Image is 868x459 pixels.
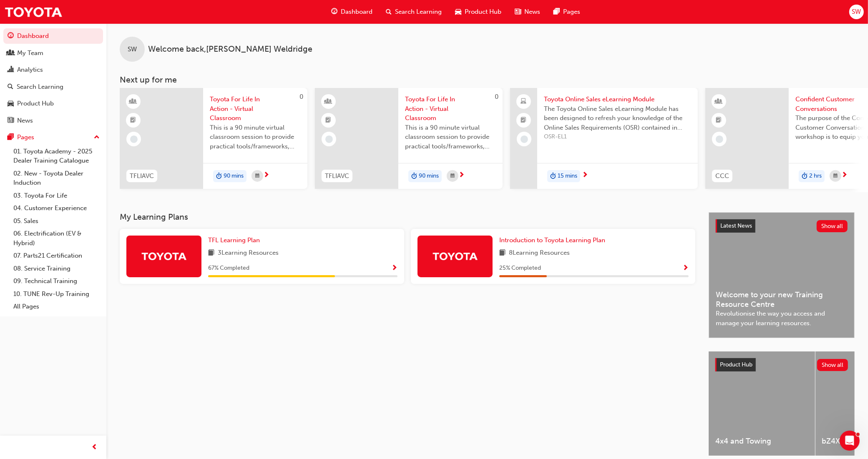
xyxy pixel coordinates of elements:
[849,5,864,19] button: SW
[10,288,103,301] a: 10. TUNE Rev-Up Training
[802,171,808,182] span: duration-icon
[499,236,605,244] span: Introduction to Toyota Learning Plan
[3,130,103,145] button: Pages
[8,50,14,57] span: people-icon
[395,7,442,17] span: Search Learning
[216,171,222,182] span: duration-icon
[8,100,14,108] span: car-icon
[448,3,508,20] a: car-iconProduct Hub
[582,172,588,179] span: next-icon
[17,82,63,92] div: Search Learning
[682,263,689,273] button: Show Progress
[3,27,103,130] button: DashboardMy TeamAnalyticsSearch LearningProduct HubNews
[709,351,815,456] a: 4x4 and Towing
[450,171,455,181] span: calendar-icon
[3,62,103,78] a: Analytics
[3,28,103,44] a: Dashboard
[3,113,103,128] a: News
[3,45,103,61] a: My Team
[715,436,808,446] span: 4x4 and Towing
[325,3,379,20] a: guage-iconDashboard
[716,290,848,309] span: Welcome to your new Training Resource Centre
[715,171,729,181] span: CCC
[521,96,527,107] span: laptop-icon
[10,227,103,249] a: 06. Electrification (EV & Hybrid)
[405,95,496,123] span: Toyota For Life In Action - Virtual Classroom
[499,263,541,273] span: 25 % Completed
[432,249,478,263] img: Trak
[521,115,527,126] span: booktick-icon
[515,7,521,17] span: news-icon
[563,7,580,17] span: Pages
[544,95,691,104] span: Toyota Online Sales eLearning Module
[716,115,722,126] span: booktick-icon
[682,265,689,272] span: Show Progress
[716,309,848,328] span: Revolutionise the way you access and manage your learning resources.
[8,134,14,141] span: pages-icon
[840,431,860,451] iframe: Intercom live chat
[509,248,570,258] span: 8 Learning Resources
[17,133,34,142] div: Pages
[208,236,263,245] a: TFL Learning Plan
[92,442,98,453] span: prev-icon
[3,96,103,111] a: Product Hub
[391,263,398,273] button: Show Progress
[499,236,609,245] a: Introduction to Toyota Learning Plan
[10,189,103,202] a: 03. Toyota For Life
[508,3,547,20] a: news-iconNews
[554,7,560,17] span: pages-icon
[405,123,496,151] span: This is a 90 minute virtual classroom session to provide practical tools/frameworks, behaviours a...
[716,135,723,143] span: learningRecordVerb_NONE-icon
[255,171,259,181] span: calendar-icon
[10,145,103,167] a: 01. Toyota Academy - 2025 Dealer Training Catalogue
[148,45,312,54] span: Welcome back , [PERSON_NAME] Weldridge
[817,359,848,371] button: Show all
[120,212,695,222] h3: My Learning Plans
[10,249,103,262] a: 07. Parts21 Certification
[458,172,465,179] span: next-icon
[218,248,279,258] span: 3 Learning Resources
[833,171,838,181] span: calendar-icon
[411,171,417,182] span: duration-icon
[465,7,501,17] span: Product Hub
[331,7,337,17] span: guage-icon
[8,66,14,74] span: chart-icon
[4,3,63,21] img: Trak
[326,115,332,126] span: booktick-icon
[499,248,506,258] span: book-icon
[10,300,103,313] a: All Pages
[10,202,103,215] a: 04. Customer Experience
[10,167,103,189] a: 02. New - Toyota Dealer Induction
[709,212,855,338] a: Latest NewsShow allWelcome to your new Training Resource CentreRevolutionise the way you access a...
[495,93,498,100] span: 0
[3,79,103,95] a: Search Learning
[131,115,136,126] span: booktick-icon
[379,3,448,20] a: search-iconSearch Learning
[94,132,100,143] span: up-icon
[544,104,691,133] span: The Toyota Online Sales eLearning Module has been designed to refresh your knowledge of the Onlin...
[809,171,822,181] span: 2 hrs
[106,75,868,85] h3: Next up for me
[852,7,861,17] span: SW
[720,361,752,368] span: Product Hub
[17,48,43,58] div: My Team
[208,248,214,258] span: book-icon
[716,96,722,107] span: learningResourceType_INSTRUCTOR_LED-icon
[17,116,33,125] div: News
[128,45,137,54] span: SW
[419,171,439,181] span: 90 mins
[224,171,244,181] span: 90 mins
[386,7,392,17] span: search-icon
[8,117,14,125] span: news-icon
[524,7,540,17] span: News
[10,275,103,288] a: 09. Technical Training
[841,172,848,179] span: next-icon
[716,219,848,233] a: Latest NewsShow all
[315,88,503,189] a: 0TFLIAVCToyota For Life In Action - Virtual ClassroomThis is a 90 minute virtual classroom sessio...
[130,171,154,181] span: TFLIAVC
[210,95,301,123] span: Toyota For Life In Action - Virtual Classroom
[391,265,398,272] span: Show Progress
[510,88,698,189] a: Toyota Online Sales eLearning ModuleThe Toyota Online Sales eLearning Module has been designed to...
[17,65,43,75] div: Analytics
[120,88,307,189] a: 0TFLIAVCToyota For Life In Action - Virtual ClassroomThis is a 90 minute virtual classroom sessio...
